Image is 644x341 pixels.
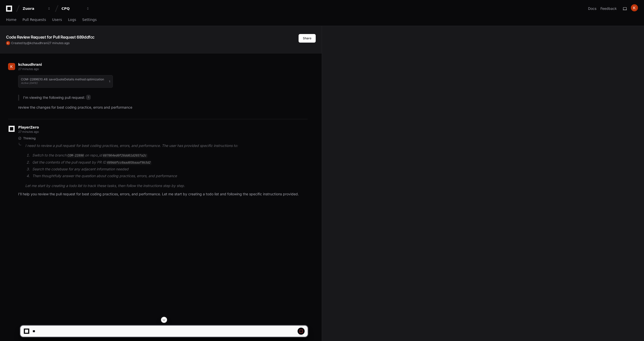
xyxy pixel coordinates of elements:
p: I'll help you review the pull request for best coding practices, errors, and performance. Let me ... [18,191,308,197]
a: Logs [68,14,76,26]
button: Zuora [21,4,53,13]
span: kchaudhrani [30,41,48,45]
span: Logs [68,18,76,21]
code: 689ddfcc0aad03baaaf9b3d2 [106,161,152,165]
li: Search the codebase for any adjacent information needed [31,166,308,172]
span: Home [6,18,16,21]
li: Switch to the branch on repo_id [31,152,308,159]
a: Settings [82,14,96,26]
img: ACg8ocKZXm1NKHxhOkqvqa84Dmx5E-TY7OaNiff2geN263m-JUJizQ=s96-c [631,4,638,11]
p: Let me start by creating a todo list to track these tasks, then follow the instructions step by s... [25,183,308,189]
a: Home [6,14,16,26]
p: review the changes for best coding practice, errors and performance [18,105,308,110]
li: Then thoughtfully answer the question about coding practices, errors, and performance [31,173,308,179]
code: COM-22896 [67,153,85,158]
span: Users [52,18,62,21]
li: Get the contents of the pull request by PR ID [31,160,308,166]
app-text-character-animate: Code Review Request for Pull Request 689ddfcc [6,35,94,40]
div: CPQ [61,6,83,11]
span: kchaudhrani [18,63,42,67]
a: Pull Requests [22,14,46,26]
span: Pull Requests [22,18,46,21]
span: Settings [82,18,96,21]
img: ACg8ocKZXm1NKHxhOkqvqa84Dmx5E-TY7OaNiff2geN263m-JUJizQ=s96-c [8,63,15,70]
h1: COM-22896|10.48: saveQuoteDetails method optimization [21,78,104,81]
button: Share [299,34,316,43]
button: Feedback [600,6,617,11]
span: Created by [11,41,70,45]
div: Zuora [23,6,44,11]
a: Docs [588,6,596,11]
iframe: Open customer support [628,324,641,338]
p: I'm viewing the following pull request: [23,95,308,101]
p: I need to review a pull request for best coding practices, errors, and performance. The user has ... [25,143,308,149]
span: Active [DATE] [21,81,38,84]
button: CPQ [59,4,92,13]
button: COM-22896|10.48: saveQuoteDetails method optimizationActive [DATE]1 [18,75,113,88]
span: 27 minutes ago [18,130,39,134]
span: Thinking [23,136,36,140]
a: Users [52,14,62,26]
span: @ [27,41,30,45]
span: 1 [109,79,110,83]
img: ACg8ocKZXm1NKHxhOkqvqa84Dmx5E-TY7OaNiff2geN263m-JUJizQ=s96-c [6,41,10,45]
span: PlayerZero [18,126,39,129]
span: 27 minutes ago [48,41,70,45]
code: 687064ed0f26dd61d2037a2c [102,153,148,158]
span: 27 minutes ago [18,67,39,71]
span: 1 [86,95,91,100]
